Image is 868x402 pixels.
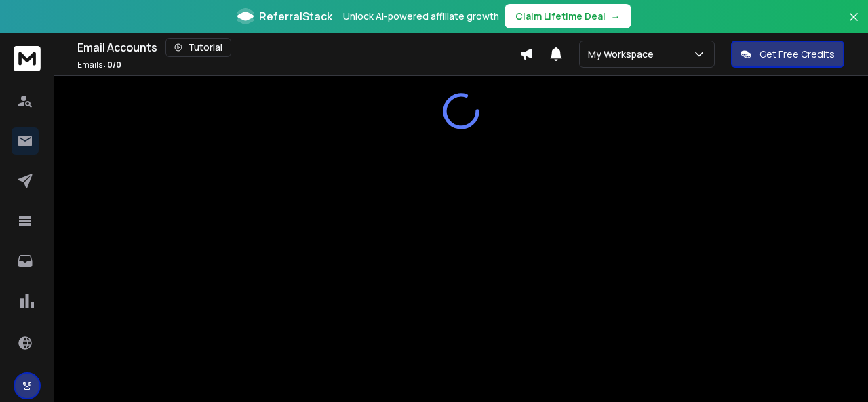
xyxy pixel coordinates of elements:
p: Get Free Credits [759,47,835,61]
span: 0 / 0 [107,59,121,71]
p: Unlock AI-powered affiliate growth [343,9,499,23]
p: My Workspace [588,47,659,61]
button: Tutorial [165,38,231,57]
button: Close banner [845,8,863,41]
div: Email Accounts [77,38,519,57]
span: → [611,9,620,23]
span: ReferralStack [259,8,332,24]
button: Claim Lifetime Deal→ [505,4,631,28]
button: Get Free Credits [731,41,844,68]
p: Emails : [77,60,121,71]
